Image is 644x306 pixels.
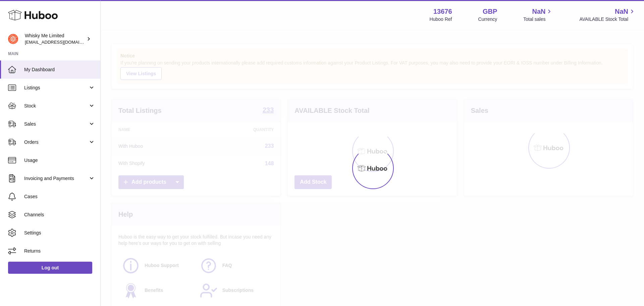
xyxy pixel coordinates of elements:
[24,175,88,182] span: Invoicing and Payments
[430,16,452,23] div: Huboo Ref
[24,85,88,91] span: Listings
[523,16,553,23] span: Total sales
[433,7,452,16] strong: 13676
[24,193,95,200] span: Cases
[25,33,85,45] div: Whisky Me Limited
[24,139,88,145] span: Orders
[8,262,92,274] a: Log out
[25,39,99,45] span: [EMAIL_ADDRESS][DOMAIN_NAME]
[24,248,95,254] span: Returns
[24,157,95,164] span: Usage
[523,7,553,23] a: NaN Total sales
[24,67,95,73] span: My Dashboard
[24,103,88,109] span: Stock
[532,7,545,16] span: NaN
[615,7,628,16] span: NaN
[24,212,95,218] span: Channels
[24,230,95,236] span: Settings
[483,7,497,16] strong: GBP
[579,7,636,23] a: NaN AVAILABLE Stock Total
[579,16,636,23] span: AVAILABLE Stock Total
[8,34,18,44] img: internalAdmin-13676@internal.huboo.com
[24,121,88,127] span: Sales
[478,16,497,23] div: Currency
